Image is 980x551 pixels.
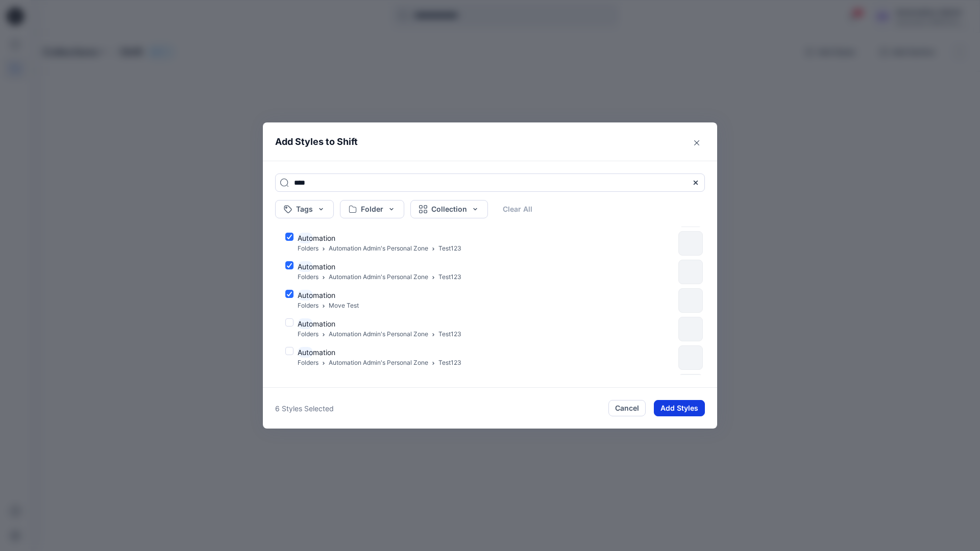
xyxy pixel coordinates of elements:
[298,347,313,358] mark: Auto
[298,272,318,283] p: Folders
[340,200,404,218] button: Folder
[438,358,461,368] p: Test123
[298,290,313,300] mark: Auto
[329,329,428,340] p: Automation Admin's Personal Zone
[329,272,428,283] p: Automation Admin's Personal Zone
[263,122,717,161] header: Add Styles to Shift
[298,329,318,340] p: Folders
[438,329,461,340] p: Test123
[298,300,318,311] p: Folders
[438,272,461,283] p: Test123
[313,319,335,328] span: mation
[298,261,313,272] mark: Auto
[298,318,313,329] mark: Auto
[275,200,334,218] button: Tags
[313,291,335,299] span: mation
[313,234,335,242] span: mation
[329,358,428,368] p: Automation Admin's Personal Zone
[275,403,334,414] p: 6 Styles Selected
[329,243,428,254] p: Automation Admin's Personal Zone
[329,300,359,311] p: Move Test
[313,348,335,357] span: mation
[298,358,318,368] p: Folders
[689,135,705,151] button: Close
[298,243,318,254] p: Folders
[608,400,646,416] button: Cancel
[298,233,313,243] mark: Auto
[438,243,461,254] p: Test123
[654,400,705,416] button: Add Styles
[313,262,335,271] span: mation
[410,200,488,218] button: Collection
